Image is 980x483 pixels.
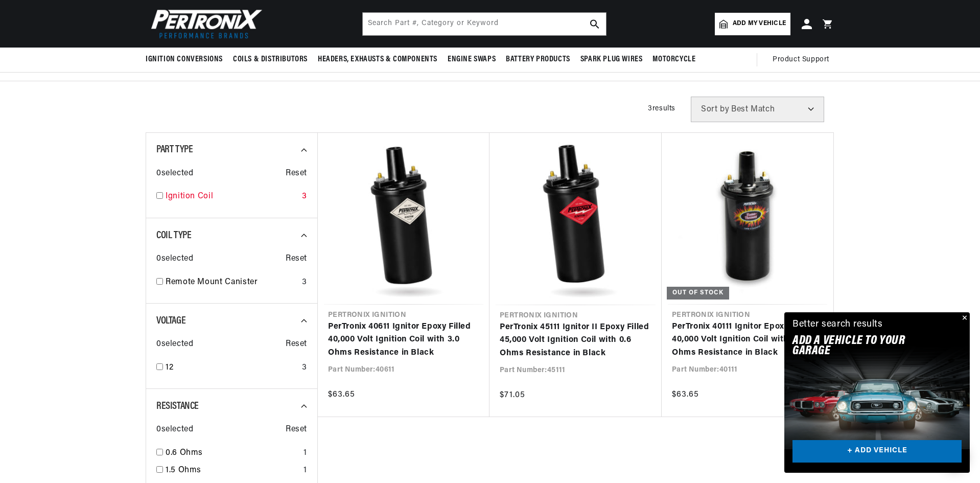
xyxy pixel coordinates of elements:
[156,145,193,155] span: Part Type
[448,54,496,65] span: Engine Swaps
[146,48,228,72] summary: Ignition Conversions
[156,167,193,180] span: 0 selected
[313,48,442,72] summary: Headers, Exhausts & Components
[304,464,307,477] div: 1
[302,276,307,289] div: 3
[773,48,834,72] summary: Product Support
[773,54,829,65] span: Product Support
[156,231,191,241] span: Coil Type
[575,48,648,72] summary: Spark Plug Wires
[958,312,970,325] button: Close
[792,317,883,332] div: Better search results
[506,54,570,65] span: Battery Products
[501,48,575,72] summary: Battery Products
[146,54,223,65] span: Ignition Conversions
[156,423,193,436] span: 0 selected
[792,336,936,357] h2: Add A VEHICLE to your garage
[304,447,307,460] div: 1
[286,252,307,266] span: Reset
[166,447,299,460] a: 0.6 Ohms
[792,440,962,463] a: + ADD VEHICLE
[286,423,307,436] span: Reset
[302,361,307,375] div: 3
[691,97,824,122] select: Sort by
[156,252,193,266] span: 0 selected
[233,54,308,65] span: Coils & Distributors
[733,19,786,29] span: Add my vehicle
[647,48,701,72] summary: Motorcycle
[672,320,823,360] a: PerTronix 40111 Ignitor Epoxy Filled 40,000 Volt Ignition Coil with 1.5 Ohms Resistance in Black
[580,54,643,65] span: Spark Plug Wires
[500,321,651,360] a: PerTronix 45111 Ignitor II Epoxy Filled 45,000 Volt Ignition Coil with 0.6 Ohms Resistance in Black
[715,13,790,35] a: Add my vehicle
[286,338,307,351] span: Reset
[302,190,307,203] div: 3
[166,464,299,477] a: 1.5 Ohms
[363,13,606,35] input: Search Part #, Category or Keyword
[156,401,199,411] span: Resistance
[166,276,298,289] a: Remote Mount Canister
[166,190,298,203] a: Ignition Coil
[442,48,501,72] summary: Engine Swaps
[286,167,307,180] span: Reset
[584,13,606,35] button: search button
[318,54,437,65] span: Headers, Exhausts & Components
[652,54,695,65] span: Motorcycle
[648,105,675,112] span: 3 results
[166,361,298,375] a: 12
[146,6,263,41] img: Pertronix
[701,105,729,113] span: Sort by
[228,48,313,72] summary: Coils & Distributors
[328,320,479,360] a: PerTronix 40611 Ignitor Epoxy Filled 40,000 Volt Ignition Coil with 3.0 Ohms Resistance in Black
[156,338,193,351] span: 0 selected
[156,316,185,326] span: Voltage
